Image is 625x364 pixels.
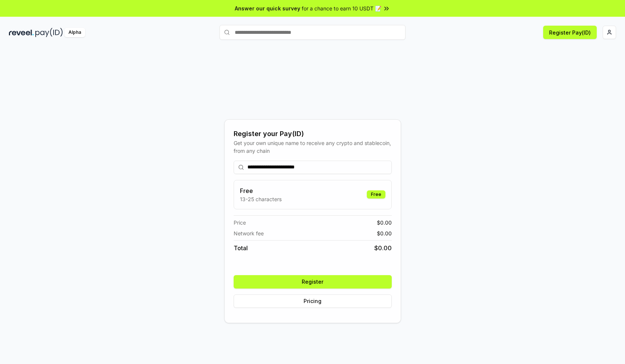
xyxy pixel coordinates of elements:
span: Total [234,244,248,252]
span: for a chance to earn 10 USDT 📝 [302,4,381,12]
span: Answer our quick survey [235,4,300,12]
div: Alpha [64,28,85,37]
p: 13-25 characters [240,195,282,203]
span: Price [234,219,246,226]
div: Get your own unique name to receive any crypto and stablecoin, from any chain [234,139,392,155]
span: Network fee [234,229,264,237]
div: Free [367,190,385,199]
button: Pricing [234,294,392,308]
span: $ 0.00 [374,244,392,252]
img: pay_id [35,28,63,37]
span: $ 0.00 [377,219,392,226]
img: reveel_dark [9,28,34,37]
span: $ 0.00 [377,229,392,237]
div: Register your Pay(ID) [234,129,392,139]
button: Register [234,275,392,289]
h3: Free [240,186,282,195]
button: Register Pay(ID) [543,26,597,39]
